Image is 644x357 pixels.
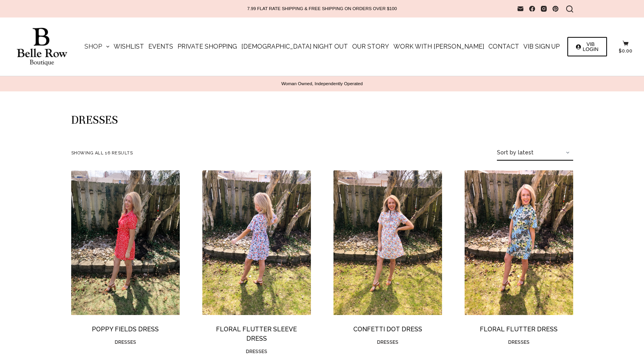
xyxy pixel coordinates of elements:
a: Private Shopping [175,17,239,76]
select: Shop order [497,145,573,161]
span: VIB LOGIN [583,42,598,52]
a: Floral Flutter Sleeve Dress [202,170,311,315]
nav: Main Navigation [82,17,562,76]
a: Email [518,6,523,12]
a: VIB LOGIN [567,37,607,56]
a: $0.00 [619,40,632,53]
a: Events [146,17,175,76]
a: Pinterest [553,6,558,12]
a: Dresses [246,349,267,354]
button: Search [566,5,573,12]
a: VIB Sign Up [521,17,562,76]
a: Poppy Fields Dress [92,325,159,333]
a: Shop [82,17,111,76]
p: Showing all 16 results [71,149,133,157]
a: Floral Flutter Dress [465,170,573,315]
a: Dresses [377,339,398,345]
a: Floral Flutter Sleeve Dress [216,325,297,342]
a: Wishlist [112,17,146,76]
a: Confetti Dot Dress [333,170,442,315]
img: Belle Row Boutique [12,28,72,66]
p: Woman Owned, Independently Operated [16,81,628,87]
a: Dresses [508,339,530,345]
a: Poppy Fields Dress [71,170,180,315]
a: Instagram [541,6,547,12]
a: Confetti Dot Dress [353,325,422,333]
h1: Dresses [71,111,573,129]
a: Floral Flutter Dress [480,325,558,333]
a: Facebook [529,6,535,12]
a: [DEMOGRAPHIC_DATA] Night Out [239,17,350,76]
a: Our Story [350,17,391,76]
a: Contact [486,17,521,76]
a: Work with [PERSON_NAME] [391,17,486,76]
p: 7.99 FLAT RATE SHIPPING & FREE SHIPPING ON ORDERS OVER $100 [247,6,397,12]
bdi: 0.00 [619,48,632,54]
span: $ [619,48,622,54]
a: Dresses [115,339,136,345]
